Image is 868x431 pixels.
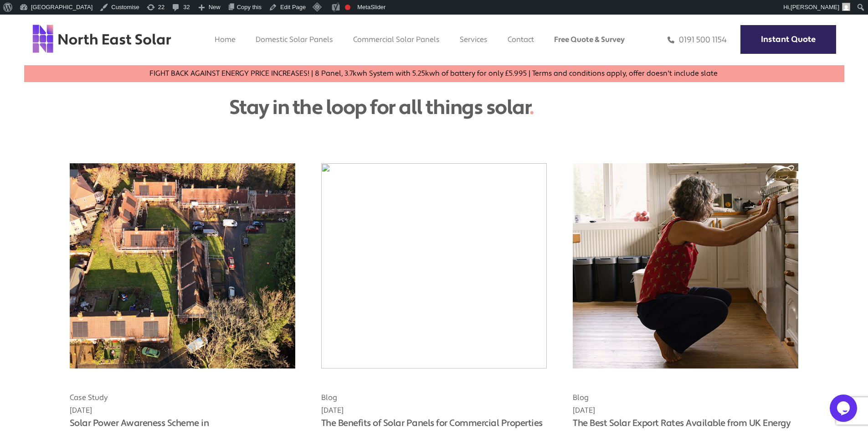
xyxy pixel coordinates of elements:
[573,382,798,404] p: Blog
[229,96,571,120] h1: Stay in the loop for all things solar
[830,395,859,422] iframe: chat widget
[668,35,674,45] img: phone icon
[70,163,295,369] img: DJI_20240130110244_0111_D.jpg
[529,95,534,120] span: .
[573,404,798,417] h4: [DATE]
[791,4,839,10] span: [PERSON_NAME]
[256,35,333,44] a: Domestic Solar Panels
[353,35,440,44] a: Commercial Solar Panels
[215,35,236,44] a: Home
[321,382,547,404] p: Blog
[561,153,810,379] img: marc-pell-noHW94yWdWQ-unsplash-1.jpg
[321,404,547,417] h4: [DATE]
[460,35,488,44] a: Services
[345,5,350,10] div: Focus keyphrase not set
[554,35,625,44] a: Free Quote & Survey
[70,404,295,417] h4: [DATE]
[508,35,534,44] a: Contact
[32,24,172,54] img: north east solar logo
[70,382,295,404] p: Case Study
[321,417,547,430] h3: The Benefits of Solar Panels for Commercial Properties
[740,25,836,54] a: Instant Quote
[668,35,727,45] a: 0191 500 1154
